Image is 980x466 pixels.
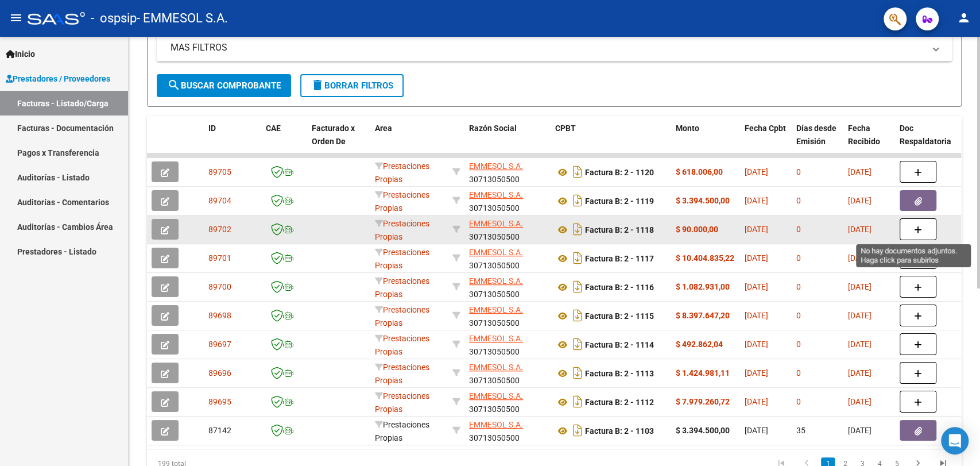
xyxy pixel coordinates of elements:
[745,167,768,176] span: [DATE]
[848,124,880,146] span: Fecha Recibido
[676,253,734,263] strong: $ 10.404.835,22
[745,397,768,406] span: [DATE]
[745,124,786,133] span: Fecha Cpbt
[570,335,585,353] i: Descargar documento
[204,116,261,167] datatable-header-cell: ID
[208,340,231,349] span: 89697
[469,275,546,299] div: 30713050500
[469,190,523,199] span: EMMESOL S.A.
[469,276,523,286] span: EMMESOL S.A.
[266,124,281,133] span: CAE
[570,278,585,296] i: Descargar documento
[570,392,585,411] i: Descargar documento
[469,363,523,372] span: EMMESOL S.A.
[208,167,231,176] span: 89705
[796,196,801,205] span: 0
[261,116,307,167] datatable-header-cell: CAE
[208,225,231,234] span: 89702
[671,116,740,167] datatable-header-cell: Monto
[469,391,523,400] span: EMMESOL S.A.
[167,78,181,92] mat-icon: search
[676,225,718,234] strong: $ 90.000,00
[375,161,429,184] span: Prestaciones Propias
[208,196,231,205] span: 89704
[895,116,964,167] datatable-header-cell: Doc Respaldatoria
[745,340,768,349] span: [DATE]
[311,80,393,91] span: Borrar Filtros
[469,160,546,184] div: 30713050500
[469,334,523,343] span: EMMESOL S.A.
[848,397,871,406] span: [DATE]
[796,124,836,146] span: Días desde Emisión
[311,78,324,92] mat-icon: delete
[469,418,546,442] div: 30713050500
[464,116,551,167] datatable-header-cell: Razón Social
[676,397,730,406] strong: $ 7.979.260,72
[957,11,971,25] mat-icon: person
[469,420,523,429] span: EMMESOL S.A.
[676,196,730,205] strong: $ 3.394.500,00
[585,426,654,436] strong: Factura B: 2 - 1103
[469,332,546,356] div: 30713050500
[941,427,969,455] div: Open Intercom Messenger
[585,311,654,321] strong: Factura B: 2 - 1115
[745,426,768,435] span: [DATE]
[171,41,924,54] mat-panel-title: MAS FILTROS
[745,368,768,378] span: [DATE]
[570,249,585,267] i: Descargar documento
[6,48,35,60] span: Inicio
[307,116,370,167] datatable-header-cell: Facturado x Orden De
[375,305,429,328] span: Prestaciones Propias
[157,74,291,97] button: Buscar Comprobante
[745,225,768,234] span: [DATE]
[469,303,546,328] div: 30713050500
[570,191,585,210] i: Descargar documento
[792,116,843,167] datatable-header-cell: Días desde Emisión
[676,368,730,378] strong: $ 1.424.981,11
[469,124,517,133] span: Razón Social
[375,190,429,213] span: Prestaciones Propias
[208,253,231,263] span: 89701
[848,282,871,291] span: [DATE]
[848,368,871,378] span: [DATE]
[745,253,768,263] span: [DATE]
[312,124,355,146] span: Facturado x Orden De
[375,276,429,299] span: Prestaciones Propias
[796,397,801,406] span: 0
[585,197,654,206] strong: Factura B: 2 - 1119
[843,116,895,167] datatable-header-cell: Fecha Recibido
[6,72,110,85] span: Prestadores / Proveedores
[469,248,523,257] span: EMMESOL S.A.
[375,334,429,356] span: Prestaciones Propias
[570,163,585,181] i: Descargar documento
[848,253,871,263] span: [DATE]
[848,426,871,435] span: [DATE]
[208,368,231,378] span: 89696
[370,116,448,167] datatable-header-cell: Area
[796,167,801,176] span: 0
[469,305,523,314] span: EMMESOL S.A.
[848,311,871,320] span: [DATE]
[375,219,429,241] span: Prestaciones Propias
[585,225,654,234] strong: Factura B: 2 - 1118
[585,398,654,407] strong: Factura B: 2 - 1112
[167,80,281,91] span: Buscar Comprobante
[585,254,654,263] strong: Factura B: 2 - 1117
[676,426,730,435] strong: $ 3.394.500,00
[900,124,951,146] span: Doc Respaldatoria
[570,421,585,440] i: Descargar documento
[796,311,801,320] span: 0
[848,167,871,176] span: [DATE]
[570,364,585,382] i: Descargar documento
[375,124,392,133] span: Area
[676,311,730,320] strong: $ 8.397.647,20
[9,11,23,25] mat-icon: menu
[740,116,792,167] datatable-header-cell: Fecha Cpbt
[469,161,523,171] span: EMMESOL S.A.
[469,217,546,241] div: 30713050500
[375,391,429,414] span: Prestaciones Propias
[585,168,654,177] strong: Factura B: 2 - 1120
[300,74,404,97] button: Borrar Filtros
[157,34,952,61] mat-expansion-panel-header: MAS FILTROS
[469,361,546,385] div: 30713050500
